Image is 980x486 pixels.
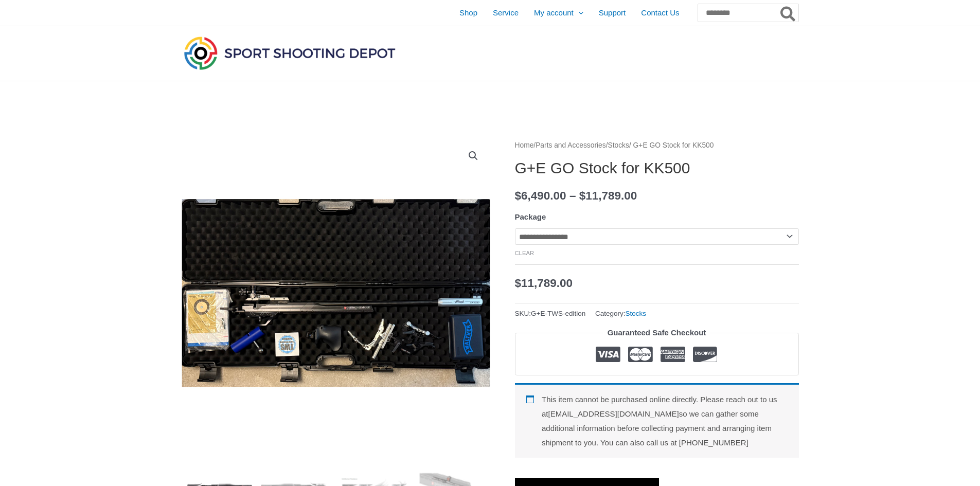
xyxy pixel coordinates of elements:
legend: Guaranteed Safe Checkout [603,326,710,340]
iframe: Customer reviews powered by Trustpilot [515,458,799,470]
span: $ [515,189,522,202]
span: $ [579,189,586,202]
a: View full-screen image gallery [464,147,483,165]
bdi: 6,490.00 [515,189,566,202]
label: Package [515,212,546,221]
a: Stocks [608,141,629,149]
span: – [569,189,576,202]
a: Home [515,141,534,149]
a: Stocks [625,310,646,317]
bdi: 11,789.00 [579,189,637,202]
bdi: 11,789.00 [515,277,573,290]
span: G+E-TWS-edition [531,310,585,317]
a: Clear options [515,250,534,256]
span: Category: [595,307,646,320]
a: Parts and Accessories [536,141,606,149]
nav: Breadcrumb [515,139,799,152]
span: SKU: [515,307,586,320]
button: Search [778,4,798,22]
h1: G+E GO Stock for KK500 [515,159,799,177]
span: $ [515,277,522,290]
div: This item cannot be purchased online directly. Please reach out to us at [EMAIL_ADDRESS][DOMAIN_N... [515,383,799,457]
img: Sport Shooting Depot [182,34,398,72]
